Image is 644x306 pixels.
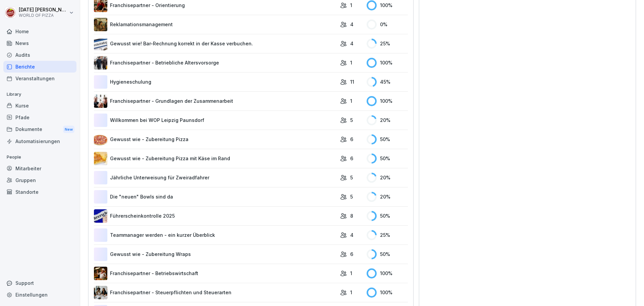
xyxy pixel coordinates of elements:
p: 6 [350,251,353,258]
a: Jährliche Unterweisung für Zweiradfahrer [94,171,337,184]
a: Kurse [3,100,76,112]
a: Franchisepartner - Betriebswirtschaft [94,267,337,280]
img: yu4acw2cyfrmo7hcwwfl37we.png [94,286,107,299]
div: 100 % [367,288,408,298]
a: Reklamationsmanagement [94,18,337,31]
div: 20 % [367,115,408,125]
a: Die "neuen" Bowls sind da [94,190,337,204]
div: 50 % [367,249,408,259]
a: Willkommen bei WOP Leipzig Paunsdorf [94,114,337,127]
p: 1 [350,289,352,296]
p: [DATE] [PERSON_NAME] [19,7,68,13]
a: Führerscheinkontrolle 2025 [94,209,337,223]
p: 11 [350,78,354,85]
a: Veranstaltungen [3,73,76,84]
img: jg5uy95jeicgu19gkip2jpcz.png [94,94,107,108]
a: Gruppen [3,174,76,186]
a: Teammanager werden - ein kurzer Überblick [94,228,337,242]
p: 1 [350,2,352,9]
img: hdz75wm9swzuwdvoxjbi6om3.png [94,37,107,50]
div: 100 % [367,0,408,10]
div: 50 % [367,211,408,221]
div: 50 % [367,154,408,164]
p: 6 [350,136,353,143]
p: 1 [350,59,352,66]
div: Dokumente [3,123,76,136]
p: 4 [350,21,354,28]
a: Gewusst wie - Zubereitung Pizza [94,133,337,146]
a: Franchisepartner - Grundlagen der Zusammenarbeit [94,94,337,108]
div: 50 % [367,134,408,144]
div: 25 % [367,230,408,240]
p: 5 [350,193,353,200]
p: People [3,152,76,163]
a: Gewusst wie - Zubereitung Pizza mit Käse im Rand [94,152,337,165]
p: 5 [350,117,353,124]
a: Berichte [3,61,76,73]
img: kp3cph9beugg37kbjst8gl5x.png [94,209,107,223]
p: 5 [350,174,353,181]
p: 4 [350,40,354,47]
img: bznaae3qjyj77oslmgbmyjt8.png [94,56,107,70]
p: Library [3,89,76,100]
div: 45 % [367,77,408,87]
div: Support [3,277,76,289]
p: 1 [350,270,352,277]
div: 0 % [367,19,408,30]
a: DokumenteNew [3,123,76,136]
a: Gewusst wie - Zubereitung Wraps [94,248,337,261]
a: Franchisepartner - Betriebliche Altersvorsorge [94,56,337,70]
p: 4 [350,231,354,238]
p: WORLD OF PIZZA [19,13,68,18]
a: Hygieneschulung [94,75,337,89]
img: bsaovmw8zq5rho4tj0mrlz8w.png [94,267,107,280]
div: 20 % [367,173,408,183]
p: 8 [350,212,353,219]
img: p281yqwh3pq8w88p73l9lox5.png [94,152,107,165]
img: s93ht26mv7ymj1vrnqc7xuzu.png [94,133,107,146]
div: 20 % [367,192,408,202]
a: Franchisepartner - Steuerpflichten und Steuerarten [94,286,337,299]
p: 1 [350,97,352,104]
div: 100 % [367,268,408,278]
a: Automatisierungen [3,135,76,147]
a: Gewusst wie! Bar-Rechnung korrekt in der Kasse verbuchen. [94,37,337,50]
div: 25 % [367,39,408,49]
a: News [3,37,76,49]
a: Home [3,26,76,37]
img: tp0zhz27ks0g0cb4ibmweuhx.png [94,18,107,31]
a: Einstellungen [3,289,76,301]
a: Audits [3,49,76,61]
div: New [63,126,74,133]
div: 100 % [367,58,408,68]
a: Pfade [3,112,76,123]
div: 100 % [367,96,408,106]
p: 6 [350,155,353,162]
a: Mitarbeiter [3,163,76,174]
a: Standorte [3,186,76,198]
